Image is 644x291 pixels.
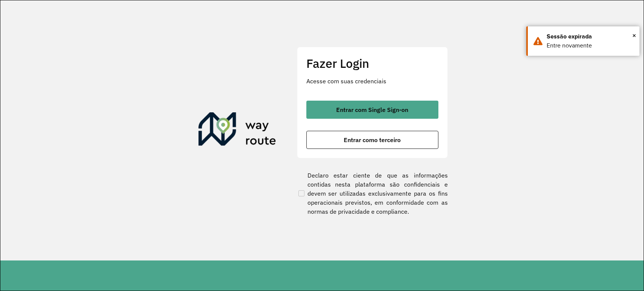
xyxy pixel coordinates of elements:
label: Declaro estar ciente de que as informações contidas nesta plataforma são confidenciais e devem se... [297,171,448,216]
button: button [306,131,438,149]
div: Entre novamente [547,41,634,50]
button: button [306,101,438,119]
button: Close [632,30,636,41]
div: Sessão expirada [547,32,634,41]
p: Acesse com suas credenciais [306,77,438,86]
img: Roteirizador AmbevTech [198,112,276,149]
span: × [632,30,636,41]
span: Entrar com Single Sign-on [336,107,408,113]
span: Entrar como terceiro [344,137,401,143]
h2: Fazer Login [306,56,438,70]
